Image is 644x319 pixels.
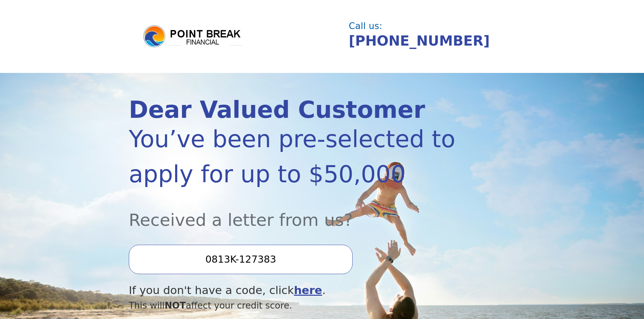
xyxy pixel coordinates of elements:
[129,122,457,192] div: You’ve been pre-selected to apply for up to $50,000
[349,22,510,30] div: Call us:
[129,98,457,122] div: Dear Valued Customer
[294,284,322,297] a: here
[129,282,457,299] div: If you don't have a code, click .
[129,245,353,274] input: Enter your Offer Code:
[349,33,490,49] a: [PHONE_NUMBER]
[142,24,244,49] img: logo.png
[165,300,186,311] span: NOT
[129,299,457,312] div: This will affect your credit score.
[129,192,457,233] div: Received a letter from us?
